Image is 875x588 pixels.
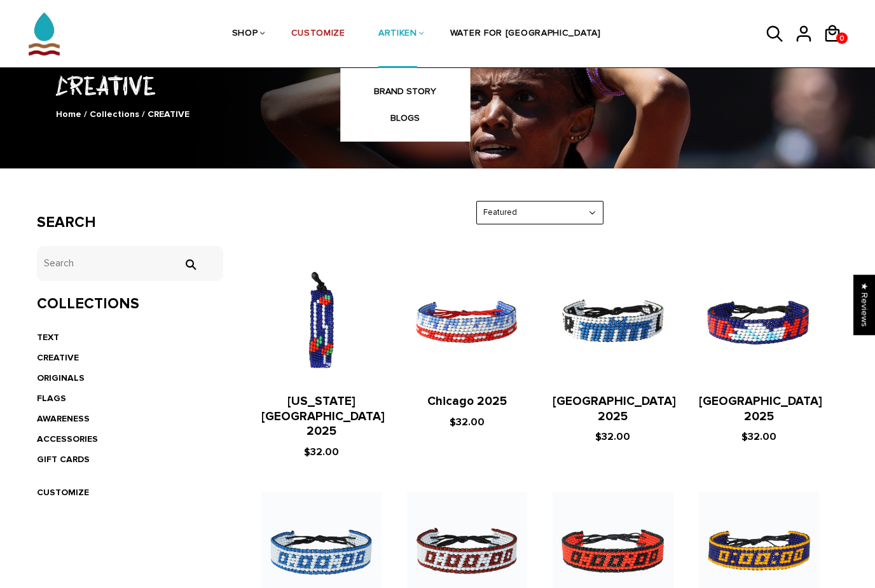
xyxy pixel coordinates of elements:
span: CREATIVE [148,109,189,120]
span: / [142,109,145,120]
a: BLOGS [347,105,464,132]
a: Collections [90,109,139,120]
a: WATER FOR [GEOGRAPHIC_DATA] [450,1,601,68]
a: [US_STATE][GEOGRAPHIC_DATA] 2025 [261,394,385,439]
span: / [84,109,87,120]
a: [GEOGRAPHIC_DATA] 2025 [699,394,822,424]
a: AWARENESS [37,413,90,424]
span: 0 [836,31,848,46]
a: CREATIVE [37,352,79,363]
h3: Collections [37,295,223,313]
a: TEXT [37,332,59,343]
a: [GEOGRAPHIC_DATA] 2025 [553,394,676,424]
span: $32.00 [741,430,776,443]
a: BRAND STORY [347,78,464,105]
input: Search [177,259,203,270]
input: Search [37,246,223,281]
a: CUSTOMIZE [291,1,345,68]
span: $32.00 [304,446,339,458]
a: CUSTOMIZE [37,487,89,498]
a: GIFT CARDS [37,454,90,465]
a: ACCESSORIES [37,434,98,444]
a: ORIGINALS [37,373,85,383]
a: FLAGS [37,393,66,404]
a: Chicago 2025 [427,394,507,409]
a: Home [56,109,81,120]
a: ARTIKEN [378,1,417,68]
a: 0 [836,32,848,44]
span: $32.00 [450,416,485,428]
h1: CREATIVE [37,68,838,102]
h3: Search [37,214,223,232]
div: Click to open Judge.me floating reviews tab [853,275,875,335]
span: $32.00 [595,430,630,443]
a: SHOP [232,1,258,68]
